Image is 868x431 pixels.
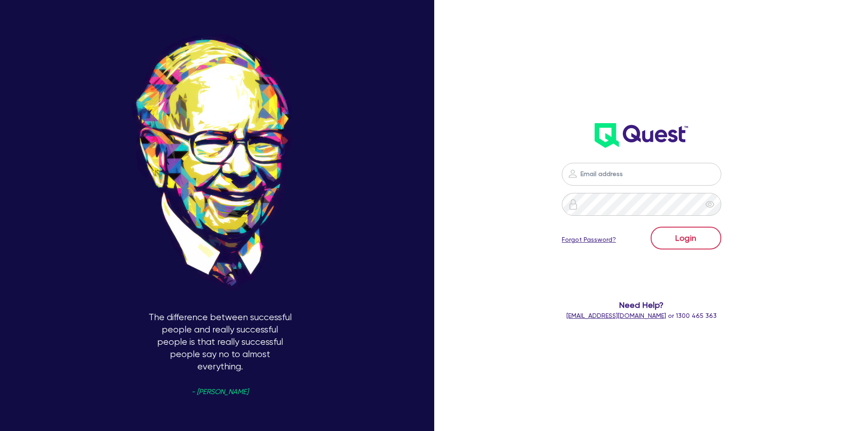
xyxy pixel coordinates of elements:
[651,227,721,249] button: Login
[566,312,666,319] a: [EMAIL_ADDRESS][DOMAIN_NAME]
[566,312,717,319] span: or 1300 465 363
[562,163,721,186] input: Email address
[567,168,578,179] img: icon-password
[568,199,579,210] img: icon-password
[595,123,688,148] img: wH2k97JdezQIQAAAABJRU5ErkJggg==
[525,299,758,311] span: Need Help?
[562,235,616,244] a: Forgot Password?
[705,200,714,209] span: eye
[191,389,248,395] span: - [PERSON_NAME]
